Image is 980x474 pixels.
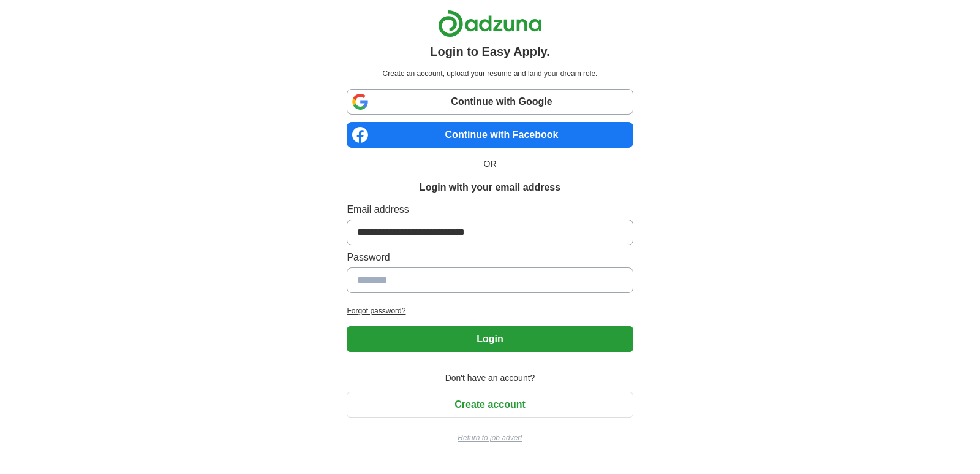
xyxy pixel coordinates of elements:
label: Email address [347,202,633,217]
span: OR [477,158,504,170]
h1: Login to Easy Apply. [430,42,550,61]
a: Forgot password? [347,305,633,316]
button: Create account [347,392,633,418]
a: Continue with Google [347,89,633,115]
span: Don't have an account? [438,372,543,384]
h1: Login with your email address [420,180,560,195]
label: Password [347,250,633,265]
a: Create account [347,399,633,410]
img: Adzuna logo [438,10,542,37]
a: Continue with Facebook [347,122,633,148]
button: Login [347,326,633,352]
p: Create an account, upload your resume and land your dream role. [349,68,630,79]
a: Return to job advert [347,432,633,443]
